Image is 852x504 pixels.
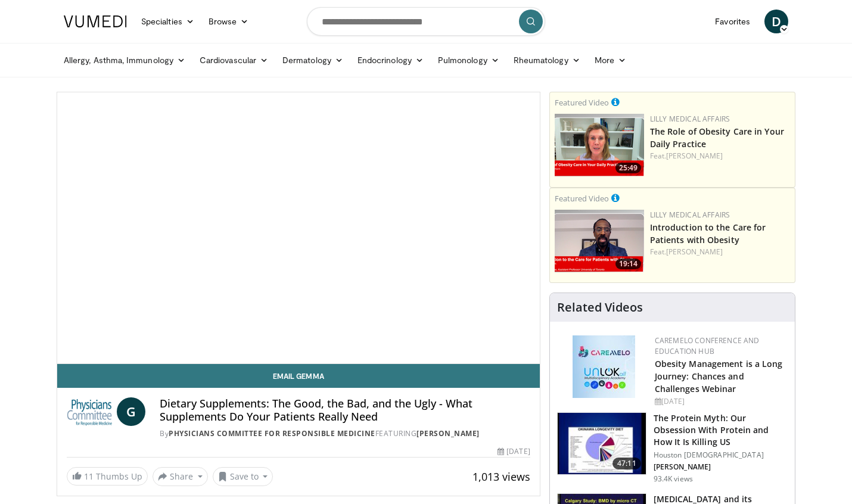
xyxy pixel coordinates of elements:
img: e1208b6b-349f-4914-9dd7-f97803bdbf1d.png.150x105_q85_crop-smart_upscale.png [555,114,644,176]
span: 11 [84,471,94,482]
p: [PERSON_NAME] [654,462,788,472]
a: More [587,48,633,72]
img: VuMedi Logo [64,15,127,27]
h3: The Protein Myth: Our Obsession With Protein and How It Is Killing US [654,412,788,448]
a: CaReMeLO Conference and Education Hub [655,335,760,356]
p: 93.4K views [654,474,693,484]
div: Feat. [650,151,790,161]
a: 25:49 [555,114,644,176]
small: Featured Video [555,97,609,108]
img: acc2e291-ced4-4dd5-b17b-d06994da28f3.png.150x105_q85_crop-smart_upscale.png [555,210,644,272]
a: Rheumatology [506,48,587,72]
img: 45df64a9-a6de-482c-8a90-ada250f7980c.png.150x105_q85_autocrop_double_scale_upscale_version-0.2.jpg [573,335,635,398]
h4: Related Videos [557,300,643,315]
a: Introduction to the Care for Patients with Obesity [650,222,766,245]
img: b7b8b05e-5021-418b-a89a-60a270e7cf82.150x105_q85_crop-smart_upscale.jpg [558,413,646,475]
a: Browse [201,10,256,33]
a: The Role of Obesity Care in Your Daily Practice [650,126,784,150]
h4: Dietary Supplements: The Good, the Bad, and the Ugly - What Supplements Do Your Patients Really Need [160,397,530,423]
a: G [117,397,145,426]
a: Allergy, Asthma, Immunology [57,48,192,72]
button: Share [153,467,208,486]
div: Feat. [650,247,790,257]
a: 19:14 [555,210,644,272]
video-js: Video Player [57,92,540,364]
a: Endocrinology [350,48,431,72]
span: 47:11 [612,458,641,469]
div: [DATE] [655,396,785,407]
a: Dermatology [275,48,350,72]
a: Pulmonology [431,48,506,72]
span: 19:14 [615,259,641,269]
a: Lilly Medical Affairs [650,114,730,124]
span: 1,013 views [472,469,530,484]
a: D [764,10,788,33]
a: Email Gemma [57,364,540,388]
a: [PERSON_NAME] [416,428,480,438]
span: 25:49 [615,163,641,173]
a: [PERSON_NAME] [666,151,723,161]
p: Houston [DEMOGRAPHIC_DATA] [654,450,788,460]
a: 47:11 The Protein Myth: Our Obsession With Protein and How It Is Killing US Houston [DEMOGRAPHIC_... [557,412,788,484]
div: [DATE] [497,446,530,457]
a: Cardiovascular [192,48,275,72]
a: Favorites [708,10,757,33]
a: [PERSON_NAME] [666,247,723,257]
input: Search topics, interventions [307,7,545,36]
div: By FEATURING [160,428,530,439]
a: Lilly Medical Affairs [650,210,730,220]
a: Specialties [134,10,201,33]
a: Physicians Committee for Responsible Medicine [169,428,375,438]
a: 11 Thumbs Up [67,467,148,486]
a: Obesity Management is a Long Journey: Chances and Challenges Webinar [655,358,783,394]
small: Featured Video [555,193,609,204]
button: Save to [213,467,273,486]
img: Physicians Committee for Responsible Medicine [67,397,112,426]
